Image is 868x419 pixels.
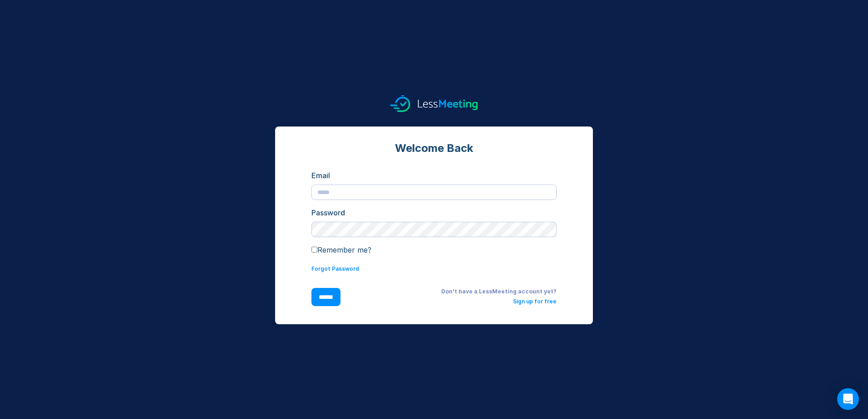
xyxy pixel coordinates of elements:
[513,298,557,305] a: Sign up for free
[837,388,859,410] div: Open Intercom Messenger
[311,265,359,272] a: Forgot Password
[311,247,317,253] input: Remember me?
[311,207,557,218] div: Password
[355,288,557,295] div: Don't have a LessMeeting account yet?
[311,245,371,254] label: Remember me?
[311,141,557,156] div: Welcome Back
[390,95,478,112] img: logo.svg
[311,170,557,181] div: Email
